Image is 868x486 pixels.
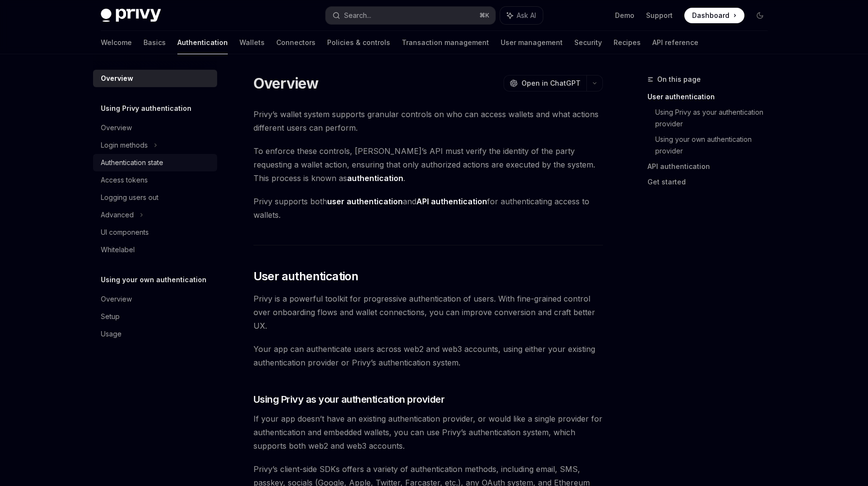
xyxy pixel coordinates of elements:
[93,154,217,171] a: Authentication state
[652,31,698,54] a: API reference
[177,31,228,54] a: Authentication
[101,227,149,238] div: UI components
[347,173,403,183] strong: authentication
[239,31,265,54] a: Wallets
[647,174,775,190] a: Get started
[253,342,603,369] span: Your app can authenticate users across web2 and web3 accounts, using either your existing authent...
[101,73,133,84] div: Overview
[500,7,543,24] button: Ask AI
[253,195,603,222] span: Privy supports both and for authenticating access to wallets.
[93,119,217,137] a: Overview
[93,325,217,343] a: Usage
[101,174,148,186] div: Access tokens
[101,103,191,114] h5: Using Privy authentication
[253,393,445,406] span: Using Privy as your authentication provider
[101,31,132,54] a: Welcome
[253,144,603,185] span: To enforce these controls, [PERSON_NAME]’s API must verify the identity of the party requesting a...
[101,244,135,256] div: Whitelabel
[101,209,134,221] div: Advanced
[93,189,217,206] a: Logging users out
[646,11,673,20] a: Support
[93,70,217,87] a: Overview
[253,75,319,92] h1: Overview
[101,293,132,305] div: Overview
[253,412,603,453] span: If your app doesn’t have an existing authentication provider, or would like a single provider for...
[521,78,581,88] span: Open in ChatGPT
[574,31,602,54] a: Security
[93,241,217,258] a: Whitelabel
[101,139,148,151] div: Login methods
[647,89,775,105] a: User authentication
[93,224,217,241] a: UI components
[615,11,634,20] a: Demo
[327,197,403,206] strong: user authentication
[402,31,489,54] a: Transaction management
[657,74,701,85] span: On this page
[655,105,775,132] a: Using Privy as your authentication provider
[752,8,768,23] button: Toggle dark mode
[93,290,217,308] a: Overview
[614,31,641,54] a: Recipes
[276,31,316,54] a: Connectors
[93,171,217,189] a: Access tokens
[253,107,603,135] span: Privy’s wallet system supports granular controls on who can access wallets and what actions diffe...
[344,10,371,21] div: Search...
[101,311,120,322] div: Setup
[101,274,206,286] h5: Using your own authentication
[504,75,586,91] button: Open in ChatGPT
[501,31,563,54] a: User management
[101,192,158,203] div: Logging users out
[647,159,775,174] a: API authentication
[253,292,603,333] span: Privy is a powerful toolkit for progressive authentication of users. With fine-grained control ov...
[684,8,744,23] a: Dashboard
[692,11,729,20] span: Dashboard
[101,122,132,134] div: Overview
[326,7,495,24] button: Search...⌘K
[93,308,217,325] a: Setup
[479,12,489,19] span: ⌘ K
[143,31,166,54] a: Basics
[101,157,163,168] div: Authentication state
[416,197,487,206] strong: API authentication
[327,31,390,54] a: Policies & controls
[101,328,122,340] div: Usage
[655,132,775,159] a: Using your own authentication provider
[517,11,536,20] span: Ask AI
[101,9,161,22] img: dark logo
[253,269,359,284] span: User authentication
